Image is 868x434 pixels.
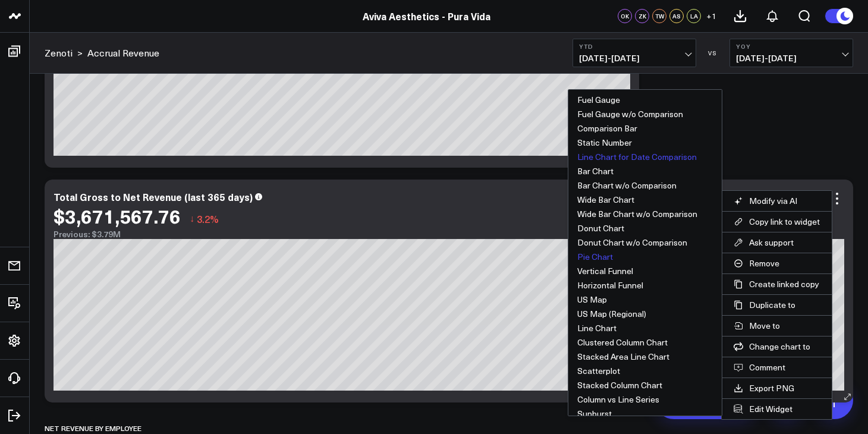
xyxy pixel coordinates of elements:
[722,316,832,336] button: Move to
[635,9,649,23] div: ZK
[687,9,701,23] div: LA
[568,193,722,207] button: Wide Bar Chart
[706,12,716,20] span: + 1
[568,221,722,235] button: Donut Chart
[568,93,722,107] button: Fuel Gauge
[568,307,722,321] button: US Map (Regional)
[568,207,722,221] button: Wide Bar Chart w/o Comparison
[722,336,832,357] button: Change chart to
[363,10,490,23] a: Aviva Aesthetics - Pura Vida
[568,164,722,178] button: Bar Chart
[702,49,724,56] div: VS
[568,250,722,264] button: Pie Chart
[568,278,722,293] button: Horizontal Funnel
[568,350,722,364] button: Stacked Area Line Chart
[197,212,219,225] span: 3.2%
[54,205,181,227] div: $3,671,567.76
[568,121,722,136] button: Comparison Bar
[722,274,832,294] button: Create linked copy
[722,357,832,378] button: Comment
[568,235,722,250] button: Donut Chart w/o Comparison
[568,150,722,164] button: Line Chart for Date Comparison
[722,212,832,232] button: Copy link to widget
[568,392,722,407] button: Column vs Line Series
[722,295,832,315] button: Duplicate to
[54,229,844,239] div: Previous: $3.79M
[736,43,847,50] b: YoY
[568,378,722,392] button: Stacked Column Chart
[568,293,722,307] button: US Map
[652,9,666,23] div: TW
[736,54,847,63] span: [DATE] - [DATE]
[568,107,722,121] button: Fuel Gauge w/o Comparison
[568,264,722,278] button: Vertical Funnel
[722,253,832,273] button: Remove
[722,399,832,419] button: Edit Widget
[568,407,722,421] button: Sunburst
[704,9,718,23] button: +1
[568,321,722,335] button: Line Chart
[722,232,832,253] button: Ask support
[568,364,722,378] button: Scatterplot
[87,46,159,59] a: Accrual Revenue
[573,39,696,67] button: YTD[DATE]-[DATE]
[568,335,722,350] button: Clustered Column Chart
[45,46,73,59] a: Zenoti
[729,39,853,67] button: YoY[DATE]-[DATE]
[669,9,684,23] div: AS
[618,9,632,23] div: OK
[568,136,722,150] button: Static Number
[579,43,690,50] b: YTD
[722,378,832,398] button: Export PNG
[579,54,690,63] span: [DATE] - [DATE]
[190,211,194,227] span: ↓
[45,46,83,59] div: >
[54,190,253,203] div: Total Gross to Net Revenue (last 365 days)
[722,191,832,211] button: Modify via AI
[568,178,722,193] button: Bar Chart w/o Comparison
